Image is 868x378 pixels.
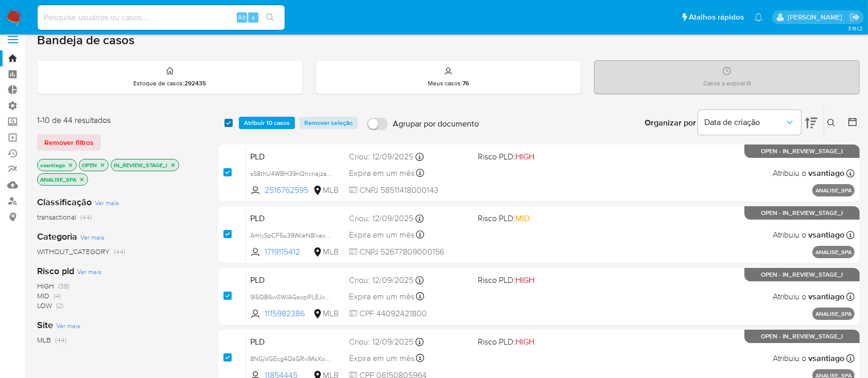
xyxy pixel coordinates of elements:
span: 3.161.2 [848,24,863,32]
span: Atalhos rápidos [689,12,744,23]
p: adriano.brito@mercadolivre.com [788,12,846,22]
a: Sair [849,12,860,23]
button: search-icon [259,10,281,25]
span: Alt [238,12,246,22]
span: s [252,12,255,22]
a: Notificações [754,13,763,22]
input: Pesquise usuários ou casos... [38,11,285,24]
